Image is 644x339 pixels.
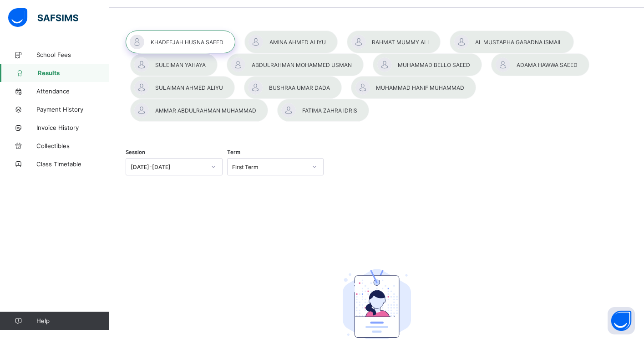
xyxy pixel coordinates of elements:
[232,164,307,170] div: First Term
[126,149,145,155] span: Session
[131,164,206,170] div: [DATE]-[DATE]
[227,149,240,155] span: Term
[608,307,635,334] button: Open asap
[38,69,109,77] span: Results
[36,106,109,113] span: Payment History
[8,8,78,27] img: safsims
[36,51,109,58] span: School Fees
[36,160,109,168] span: Class Timetable
[36,124,109,131] span: Invoice History
[36,142,109,149] span: Collectibles
[36,87,109,95] span: Attendance
[36,317,109,324] span: Help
